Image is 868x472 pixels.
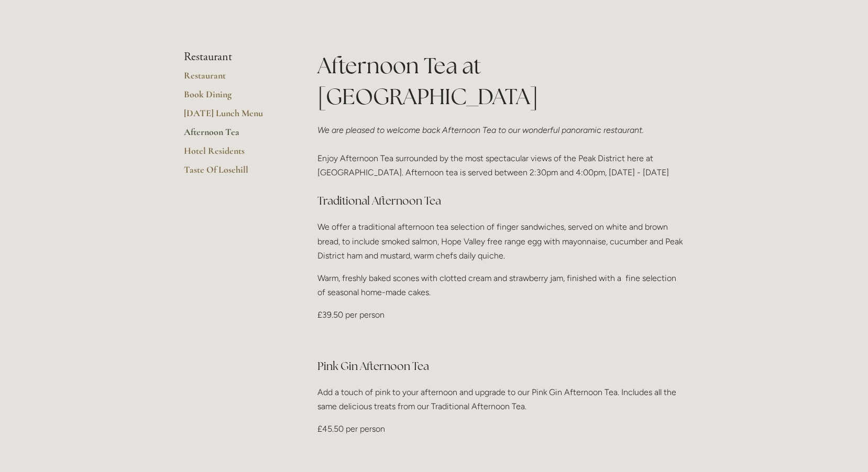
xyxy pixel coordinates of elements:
a: Taste Of Losehill [184,164,284,183]
a: Afternoon Tea [184,126,284,145]
h1: Afternoon Tea at [GEOGRAPHIC_DATA] [317,50,685,112]
p: Enjoy Afternoon Tea surrounded by the most spectacular views of the Peak District here at [GEOGRA... [317,123,685,180]
h3: Pink Gin Afternoon Tea [317,356,685,377]
p: £39.50 per person [317,308,685,322]
h3: Traditional Afternoon Tea [317,190,685,211]
p: We offer a traditional afternoon tea selection of finger sandwiches, served on white and brown br... [317,220,685,263]
em: We are pleased to welcome back Afternoon Tea to our wonderful panoramic restaurant. [317,125,644,135]
a: [DATE] Lunch Menu [184,107,284,126]
p: £45.50 per person [317,422,685,436]
li: Restaurant [184,50,284,64]
p: Add a touch of pink to your afternoon and upgrade to our Pink Gin Afternoon Tea. Includes all the... [317,385,685,413]
a: Book Dining [184,88,284,107]
p: Warm, freshly baked scones with clotted cream and strawberry jam, finished with a fine selection ... [317,271,685,299]
a: Restaurant [184,70,284,88]
a: Hotel Residents [184,145,284,164]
